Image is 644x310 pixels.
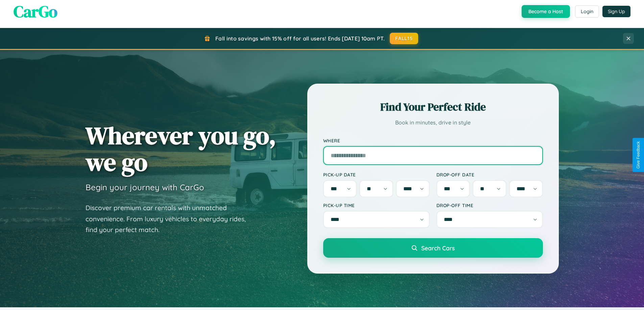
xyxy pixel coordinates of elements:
span: CarGo [14,0,57,23]
p: Book in minutes, drive in style [323,118,543,128]
label: Drop-off Time [436,202,543,208]
button: Become a Host [522,5,570,18]
button: FALL15 [390,33,418,44]
h3: Begin your journey with CarGo [86,182,204,192]
p: Discover premium car rentals with unmatched convenience. From luxury vehicles to everyday rides, ... [86,202,255,235]
h2: Find Your Perfect Ride [323,100,543,114]
button: Sign Up [602,6,630,17]
span: Fall into savings with 15% off for all users! Ends [DATE] 10am PT. [215,35,385,42]
button: Search Cars [323,238,543,258]
label: Pick-up Date [323,172,430,177]
label: Where [323,138,543,143]
div: Give Feedback [636,141,641,169]
button: Login [575,5,599,18]
span: Search Cars [421,244,455,252]
h1: Wherever you go, we go [86,122,276,175]
label: Drop-off Date [436,172,543,177]
label: Pick-up Time [323,202,430,208]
